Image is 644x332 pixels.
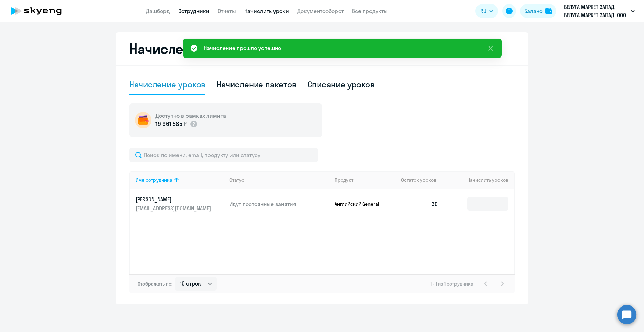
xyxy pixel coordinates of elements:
[430,281,473,287] span: 1 - 1 из 1 сотрудника
[352,8,388,14] a: Все продукты
[178,8,210,14] a: Сотрудники
[218,8,236,14] a: Отчеты
[129,148,318,162] input: Поиск по имени, email, продукту или статусу
[297,8,344,14] a: Документооборот
[129,41,515,57] h2: Начисление и списание уроков
[229,177,244,183] div: Статус
[564,3,628,19] p: БЕЛУГА МАРКЕТ ЗАПАД, БЕЛУГА МАРКЕТ ЗАПАД, ООО
[136,196,224,212] a: [PERSON_NAME][EMAIL_ADDRESS][DOMAIN_NAME]
[480,7,486,15] span: RU
[335,201,386,207] p: Английский General
[520,4,556,18] button: Балансbalance
[335,177,353,183] div: Продукт
[136,205,213,212] p: [EMAIL_ADDRESS][DOMAIN_NAME]
[229,177,329,183] div: Статус
[155,112,226,120] h5: Доступно в рамках лимита
[229,200,329,208] p: Идут постоянные занятия
[136,177,224,183] div: Имя сотрудника
[475,4,498,18] button: RU
[216,79,296,90] div: Начисление пакетов
[444,171,514,189] th: Начислить уроков
[138,281,172,287] span: Отображать по:
[204,44,281,52] div: Начисление прошло успешно
[560,3,638,19] button: БЕЛУГА МАРКЕТ ЗАПАД, БЕЛУГА МАРКЕТ ЗАПАД, ООО
[396,189,444,218] td: 30
[146,8,170,14] a: Дашборд
[401,177,444,183] div: Остаток уроков
[524,7,543,15] div: Баланс
[244,8,289,14] a: Начислить уроки
[129,79,205,90] div: Начисление уроков
[308,79,375,90] div: Списание уроков
[136,177,172,183] div: Имя сотрудника
[135,112,151,128] img: wallet-circle.png
[401,177,437,183] span: Остаток уроков
[545,8,552,14] img: balance
[155,120,187,128] p: 19 961 585 ₽
[136,196,213,203] p: [PERSON_NAME]
[335,177,396,183] div: Продукт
